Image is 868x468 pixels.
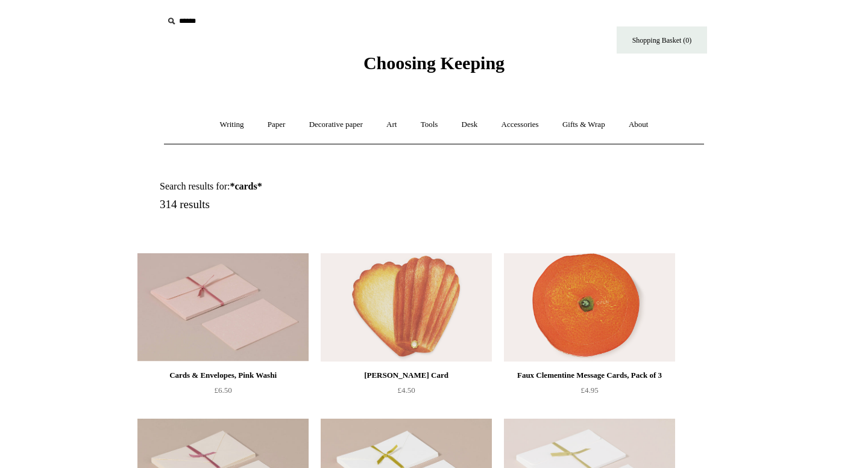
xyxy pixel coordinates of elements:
a: Cards & Envelopes, Pink Washi £6.50 [137,368,309,417]
a: About [618,109,659,141]
a: Shopping Basket (0) [617,26,707,54]
h1: Search results for: [160,180,448,192]
a: Faux Clementine Message Cards, Pack of 3 Faux Clementine Message Cards, Pack of 3 [504,253,675,362]
div: [PERSON_NAME] Card [324,368,489,383]
img: Madeleine Greeting Card [321,253,492,362]
span: £4.50 [397,386,415,395]
a: Accessories [491,109,550,141]
a: Choosing Keeping [363,63,505,71]
a: Writing [209,109,255,141]
a: Decorative paper [298,109,374,141]
span: £6.50 [214,386,231,395]
span: Choosing Keeping [363,53,505,73]
a: Gifts & Wrap [552,109,616,141]
a: Tools [410,109,449,141]
a: Art [376,109,407,141]
a: [PERSON_NAME] Card £4.50 [321,368,492,417]
h5: 314 results [160,198,448,212]
a: Cards & Envelopes, Pink Washi Cards & Envelopes, Pink Washi [137,253,309,362]
a: Desk [451,109,489,141]
span: £4.95 [580,386,598,395]
img: Cards & Envelopes, Pink Washi [137,253,309,362]
img: Faux Clementine Message Cards, Pack of 3 [504,253,675,362]
div: Cards & Envelopes, Pink Washi [140,368,306,383]
div: Faux Clementine Message Cards, Pack of 3 [507,368,672,383]
a: Madeleine Greeting Card Madeleine Greeting Card [321,253,492,362]
a: Paper [257,109,297,141]
a: Faux Clementine Message Cards, Pack of 3 £4.95 [504,368,675,417]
